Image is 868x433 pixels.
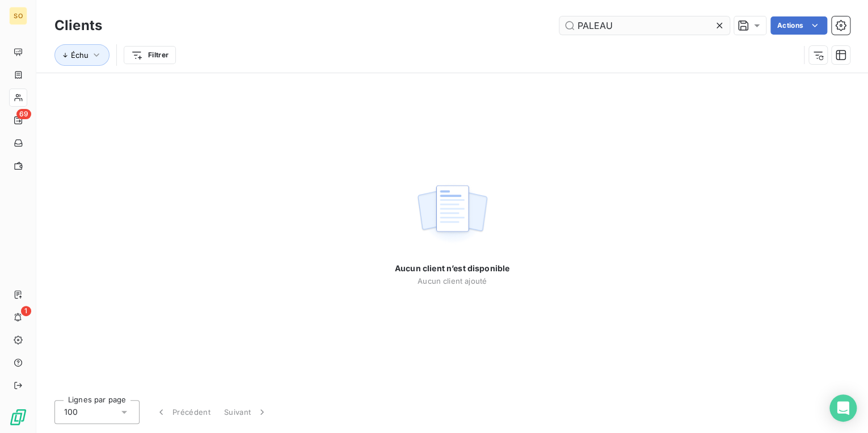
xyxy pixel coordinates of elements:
[21,306,31,316] span: 1
[54,15,102,36] h3: Clients
[395,263,509,274] span: Aucun client n’est disponible
[149,400,217,424] button: Précédent
[54,44,109,66] button: Échu
[9,7,27,25] div: SO
[16,109,31,119] span: 69
[416,179,488,249] img: empty state
[71,51,89,60] span: Échu
[829,394,857,422] div: Open Intercom Messenger
[770,16,827,35] button: Actions
[124,46,176,64] button: Filtrer
[9,408,27,426] img: Logo LeanPay
[217,400,275,424] button: Suivant
[64,406,78,418] span: 100
[418,276,487,285] span: Aucun client ajouté
[559,16,730,35] input: Rechercher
